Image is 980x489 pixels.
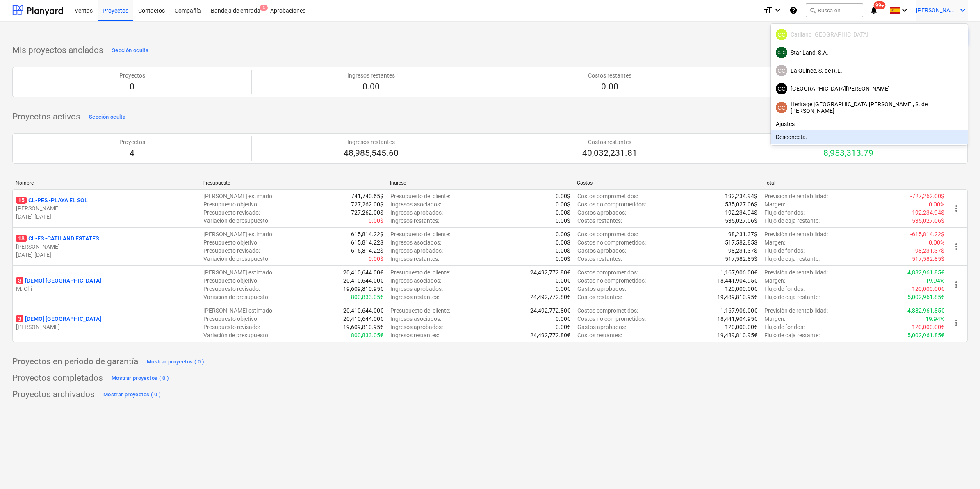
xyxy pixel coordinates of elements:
span: CC [777,86,786,92]
span: CC [777,68,786,74]
div: Widget de chat [939,450,980,489]
iframe: Chat Widget [939,450,980,489]
div: Desconecta. [771,130,968,144]
div: Carlos Cedeno [776,83,787,94]
div: Carlos Cedeno [776,29,787,40]
span: CC [777,32,786,38]
div: [GEOGRAPHIC_DATA][PERSON_NAME] [776,83,963,94]
span: CC [777,105,786,111]
div: Catiland [GEOGRAPHIC_DATA] [776,29,963,40]
div: Carlos Cedeno [776,102,787,113]
span: CJC [777,50,786,55]
div: La Quince, S. de R.L. [776,65,963,76]
div: Star Land, S.A. [776,47,963,58]
div: Heritage [GEOGRAPHIC_DATA][PERSON_NAME], S. de [PERSON_NAME] [776,101,963,114]
div: Carlos Joel Cedeno [776,47,787,58]
div: Carlos Cedeno [776,65,787,76]
div: Ajustes [771,117,968,130]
